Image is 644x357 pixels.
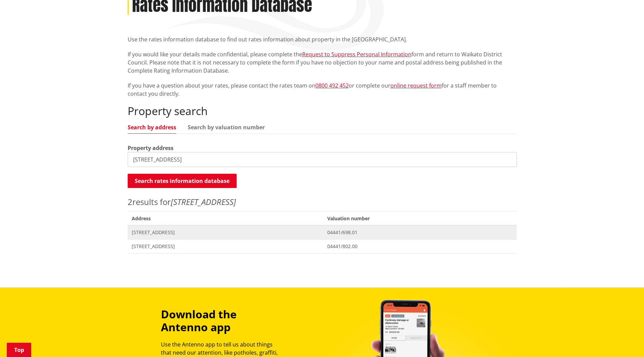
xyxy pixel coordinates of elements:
a: 0800 492 452 [315,82,349,89]
p: If you have a question about your rates, please contact the rates team on or complete our for a s... [128,81,517,98]
a: Top [7,343,31,357]
span: Valuation number [323,211,516,225]
p: Use the rates information database to find out rates information about property in the [GEOGRAPHI... [128,35,517,43]
button: Search rates information database [128,174,237,188]
span: Address [128,211,324,225]
h3: Download the Antenno app [161,308,284,334]
h2: Property search [128,105,517,117]
span: 04441/698.01 [327,229,512,236]
label: Property address [128,144,173,152]
a: Search by valuation number [188,125,265,130]
a: Request to Suppress Personal Information [302,51,411,58]
a: [STREET_ADDRESS] 04441/698.01 [128,225,517,239]
iframe: Messenger Launcher [613,328,637,353]
span: 2 [128,196,132,207]
span: 04441/802.00 [327,243,512,250]
em: [STREET_ADDRESS] [171,196,236,207]
a: Search by address [128,125,176,130]
a: online request form [390,82,442,89]
span: [STREET_ADDRESS] [132,243,319,250]
input: e.g. Duke Street NGARUAWAHIA [128,152,517,167]
span: [STREET_ADDRESS] [132,229,319,236]
p: results for [128,196,517,208]
p: If you would like your details made confidential, please complete the form and return to Waikato ... [128,50,517,75]
a: [STREET_ADDRESS] 04441/802.00 [128,239,517,253]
